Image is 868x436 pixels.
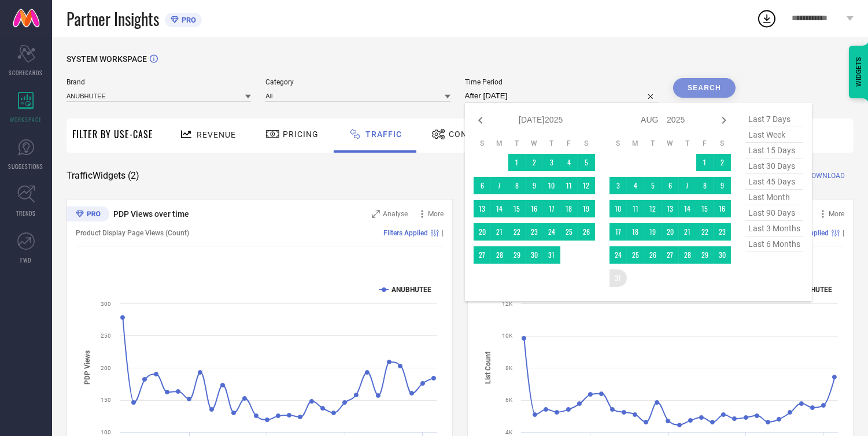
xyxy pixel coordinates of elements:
th: Monday [627,139,644,148]
td: Sun Jul 06 2025 [474,177,491,194]
td: Wed Jul 16 2025 [526,200,543,217]
th: Thursday [543,139,560,148]
span: Analyse [383,210,408,218]
th: Sunday [474,139,491,148]
td: Tue Aug 05 2025 [644,177,662,194]
td: Fri Jul 25 2025 [560,223,578,241]
text: 4K [505,429,513,435]
text: 300 [101,301,111,307]
td: Tue Aug 12 2025 [644,200,662,217]
td: Mon Jul 28 2025 [491,246,508,264]
span: last 15 days [745,143,803,158]
td: Tue Aug 19 2025 [644,223,662,241]
span: TRENDS [16,209,36,217]
div: Previous month [474,113,487,127]
th: Saturday [578,139,595,148]
td: Wed Aug 13 2025 [662,200,679,217]
text: 100 [101,429,111,435]
span: WORKSPACE [10,115,42,124]
td: Thu Jul 17 2025 [543,200,560,217]
span: | [843,229,844,237]
span: Product Display Page Views (Count) [76,229,189,237]
span: PDP Views over time [113,209,189,219]
td: Wed Jul 02 2025 [526,154,543,171]
td: Sun Aug 10 2025 [610,200,627,217]
span: | [442,229,444,237]
td: Sun Jul 27 2025 [474,246,491,264]
td: Tue Jul 08 2025 [508,177,526,194]
td: Mon Aug 25 2025 [627,246,644,264]
td: Mon Aug 11 2025 [627,200,644,217]
span: last 90 days [745,205,803,221]
div: Premium [67,206,109,224]
td: Mon Jul 21 2025 [491,223,508,241]
td: Wed Aug 27 2025 [662,246,679,264]
td: Fri Aug 15 2025 [696,200,714,217]
span: Conversion [449,130,505,139]
th: Tuesday [508,139,526,148]
span: SCORECARDS [9,68,43,77]
td: Thu Jul 10 2025 [543,177,560,194]
span: Category [265,78,450,86]
td: Fri Aug 29 2025 [696,246,714,264]
text: 12K [502,301,513,307]
span: Brand [67,78,251,86]
td: Sat Aug 02 2025 [714,154,731,171]
span: Traffic [365,130,402,139]
tspan: List Count [484,352,492,384]
th: Thursday [679,139,696,148]
td: Sat Jul 05 2025 [578,154,595,171]
span: last 30 days [745,158,803,174]
span: last 45 days [745,174,803,190]
th: Wednesday [526,139,543,148]
text: 200 [101,365,111,371]
text: 6K [505,397,513,403]
td: Sun Jul 20 2025 [474,223,491,241]
td: Mon Jul 07 2025 [491,177,508,194]
td: Thu Aug 28 2025 [679,246,696,264]
text: ANUBHUTEE [792,286,832,294]
td: Mon Aug 18 2025 [627,223,644,241]
span: Pricing [283,130,319,139]
td: Fri Aug 22 2025 [696,223,714,241]
td: Sat Jul 19 2025 [578,200,595,217]
td: Tue Jul 01 2025 [508,154,526,171]
td: Sun Aug 03 2025 [610,177,627,194]
td: Wed Jul 30 2025 [526,246,543,264]
td: Mon Aug 04 2025 [627,177,644,194]
svg: Zoom [372,210,380,218]
td: Tue Aug 26 2025 [644,246,662,264]
td: Fri Jul 11 2025 [560,177,578,194]
td: Tue Jul 29 2025 [508,246,526,264]
td: Thu Aug 07 2025 [679,177,696,194]
td: Wed Aug 20 2025 [662,223,679,241]
td: Wed Aug 06 2025 [662,177,679,194]
td: Sun Aug 17 2025 [610,223,627,241]
td: Fri Jul 18 2025 [560,200,578,217]
div: Open download list [756,8,777,29]
text: ANUBHUTEE [391,286,431,294]
span: SUGGESTIONS [9,162,44,171]
span: FWD [21,256,32,264]
th: Monday [491,139,508,148]
td: Wed Jul 09 2025 [526,177,543,194]
span: last 7 days [745,112,803,127]
span: last 3 months [745,221,803,237]
th: Tuesday [644,139,662,148]
input: Select time period [465,89,659,103]
td: Fri Aug 08 2025 [696,177,714,194]
td: Sun Aug 31 2025 [610,269,627,287]
th: Sunday [610,139,627,148]
td: Thu Aug 21 2025 [679,223,696,241]
span: last month [745,190,803,205]
td: Sat Jul 12 2025 [578,177,595,194]
text: 8K [505,365,513,371]
span: DOWNLOAD [807,170,845,182]
div: Next month [717,113,731,127]
td: Sat Jul 26 2025 [578,223,595,241]
text: 10K [502,332,513,339]
td: Thu Jul 24 2025 [543,223,560,241]
span: last 6 months [745,237,803,252]
tspan: PDP Views [83,350,91,385]
span: SYSTEM WORKSPACE [67,54,147,64]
